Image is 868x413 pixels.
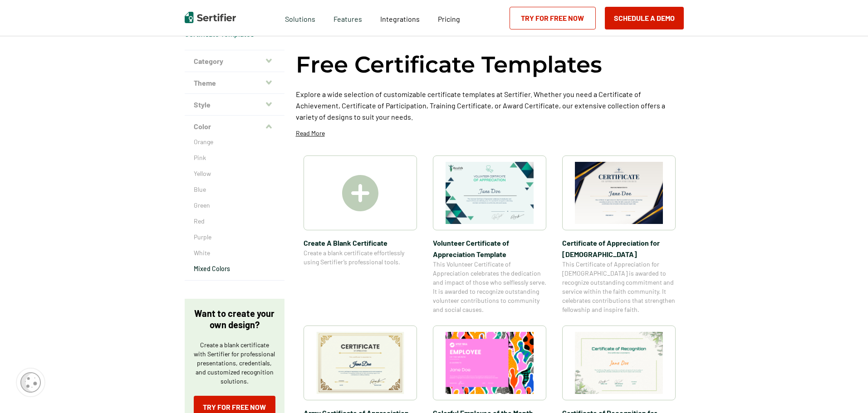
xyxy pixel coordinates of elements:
[333,12,362,24] span: Features
[446,332,534,394] img: Colorful Employee of the Month Certificate Template
[562,237,676,260] span: Certificate of Appreciation for [DEMOGRAPHIC_DATA]​
[194,340,275,386] p: Create a blank certificate with Sertifier for professional presentations, credentials, and custom...
[433,237,546,260] span: Volunteer Certificate of Appreciation Template
[185,137,284,281] div: Color
[605,7,684,29] button: Schedule a Demo
[438,12,460,24] a: Pricing
[316,332,404,394] img: Army Certificate of Appreciation​ Template
[285,12,315,24] span: Solutions
[296,88,684,122] p: Explore a wide selection of customizable certificate templates at Sertifier. Whether you need a C...
[194,233,275,242] a: Purple
[562,155,676,314] a: Certificate of Appreciation for Church​Certificate of Appreciation for [DEMOGRAPHIC_DATA]​This Ce...
[342,175,378,211] img: Create A Blank Certificate
[194,308,275,330] p: Want to create your own design?
[304,248,417,267] span: Create a blank certificate effortlessly using Sertifier’s professional tools.
[575,332,663,394] img: Certificate of Recognition for Church Workers Template
[185,12,236,23] img: Sertifier | Digital Credentialing Platform
[194,201,275,210] a: Green
[194,153,275,162] a: Pink
[380,12,420,24] a: Integrations
[194,217,275,226] a: Red
[194,248,275,258] a: White
[194,185,275,194] a: Blue
[185,116,284,137] button: Color
[296,129,325,138] p: Read More
[446,162,534,224] img: Volunteer Certificate of Appreciation Template
[185,50,284,72] button: Category
[823,369,868,413] iframe: Chat Widget
[194,169,275,178] a: Yellow
[296,50,602,79] h1: Free Certificate Templates
[20,372,41,393] img: Cookie Popup Icon
[304,237,417,248] span: Create A Blank Certificate
[438,15,460,23] span: Pricing
[380,15,420,23] span: Integrations
[575,162,663,224] img: Certificate of Appreciation for Church​
[194,137,275,146] a: Orange
[194,264,275,273] a: Mixed Colors
[433,260,546,314] span: This Volunteer Certificate of Appreciation celebrates the dedication and impact of those who self...
[185,72,284,94] button: Theme
[433,155,546,314] a: Volunteer Certificate of Appreciation TemplateVolunteer Certificate of Appreciation TemplateThis ...
[562,260,676,314] span: This Certificate of Appreciation for [DEMOGRAPHIC_DATA] is awarded to recognize outstanding commi...
[185,94,284,116] button: Style
[510,7,596,29] a: Try for Free Now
